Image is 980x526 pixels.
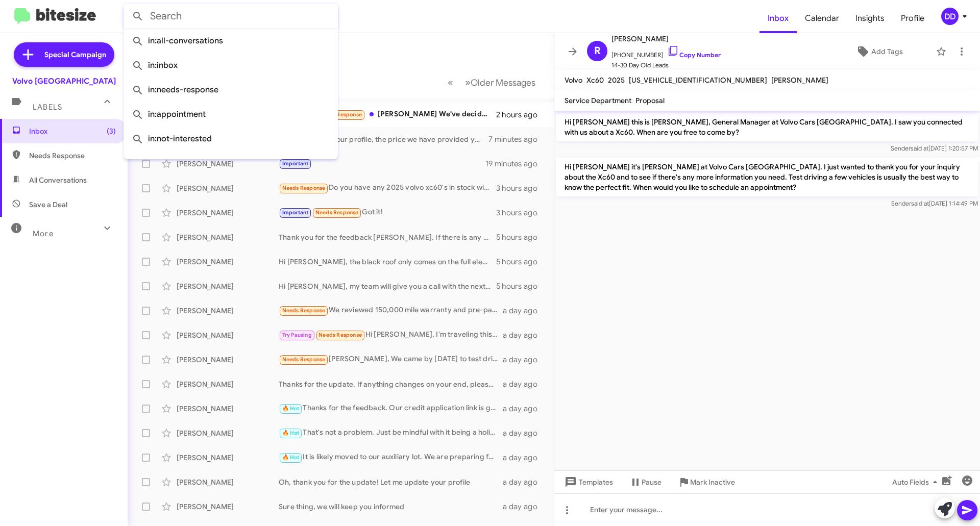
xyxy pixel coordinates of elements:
div: That's not a problem. Just be mindful with it being a holiday weekend we are anticipating a busy ... [279,427,503,439]
a: Calendar [797,4,847,33]
div: [PERSON_NAME] [177,477,279,487]
a: Profile [893,4,933,33]
span: Volvo [565,76,582,85]
div: Thanks for the feedback. Our credit application link is good for 24 hours, we will just have to r... [279,403,503,414]
div: a day ago [503,404,546,414]
span: Insights [847,4,893,33]
span: Special Campaign [44,49,106,60]
div: [PERSON_NAME] [177,379,279,389]
span: [PERSON_NAME] [771,76,828,85]
span: said at [911,199,929,207]
span: Pause [642,473,661,491]
div: [PERSON_NAME] [177,281,279,291]
div: a day ago [503,355,546,365]
div: [PERSON_NAME] [177,502,279,512]
span: Service Department [565,96,631,105]
span: Auto Fields [892,473,941,491]
div: 3 hours ago [496,208,546,218]
div: [PERSON_NAME] [177,159,279,169]
p: Hi [PERSON_NAME] this is [PERSON_NAME], General Manager at Volvo Cars [GEOGRAPHIC_DATA]. I saw yo... [556,113,978,141]
nav: Page navigation example [442,72,542,93]
div: [PERSON_NAME] [177,232,279,242]
span: Needs Response [29,151,116,161]
div: [PERSON_NAME] [177,330,279,340]
button: Add Tags [826,42,931,61]
div: [PERSON_NAME], We came by [DATE] to test drive the EX30 and discuss details with your sales perso... [279,354,503,365]
span: [PERSON_NAME] [611,33,721,45]
span: [PHONE_NUMBER] [611,45,721,60]
span: Labels [33,103,62,112]
div: We reviewed 150,000 mile warranty and pre-paying the maintenance. [279,305,503,316]
span: Needs Response [282,356,326,363]
span: Needs Response [318,111,362,118]
div: 19 minutes ago [485,159,546,169]
span: in:all-conversations [132,29,330,53]
span: Important [282,160,309,167]
a: Special Campaign [14,42,114,67]
div: a day ago [503,502,546,512]
span: R [594,43,601,59]
span: « [448,76,453,89]
button: Auto Fields [884,473,949,491]
button: DD [933,8,969,25]
span: Proposal [635,96,665,105]
span: Important [282,209,309,216]
span: [US_VEHICLE_IDENTIFICATION_NUMBER] [629,76,767,85]
div: 2 hours ago [496,110,546,120]
div: a day ago [503,330,546,340]
span: Needs Response [282,185,326,191]
span: Older Messages [471,77,535,88]
div: [PERSON_NAME] [177,428,279,438]
div: It is likely moved to our auxiliary lot. We are preparing for construction to start and have a li... [279,452,503,463]
div: Got it! [279,207,496,218]
a: Inbox [759,4,797,33]
div: a day ago [503,428,546,438]
div: 5 hours ago [496,232,546,242]
span: 🔥 Hot [282,454,300,461]
button: Pause [621,473,670,491]
span: in:sold-verified [132,151,330,176]
div: [PERSON_NAME] We've decided to keep our 1998 V70R and invest in it. Maybe I'll check back in a co... [279,109,496,120]
span: Sender [DATE] 1:20:57 PM [891,144,978,152]
div: 7 minutes ago [488,134,546,144]
span: Add Tags [871,42,903,61]
span: in:inbox [132,53,330,78]
div: Sure thing, we will keep you informed [279,502,503,512]
div: 5 hours ago [496,281,546,291]
span: Templates [562,473,613,491]
div: Hi [PERSON_NAME], my team will give you a call with the next steps. We definitely want to see you... [279,281,496,291]
div: 5 hours ago [496,257,546,267]
span: Save a Deal [29,199,67,210]
button: Mark Inactive [670,473,743,491]
div: [PERSON_NAME] [177,306,279,316]
div: DD [941,8,959,25]
span: Mark Inactive [690,473,735,491]
span: Inbox [29,126,116,136]
span: 🔥 Hot [282,430,300,436]
div: Thank you for the feedback [PERSON_NAME]. If there is any additional information we can provide i... [279,232,496,242]
div: [PERSON_NAME] [177,257,279,267]
div: a day ago [503,379,546,389]
button: Previous [442,72,459,93]
span: » [465,76,471,89]
span: in:not-interested [132,127,330,151]
span: Needs Response [318,332,362,338]
div: [PERSON_NAME] [177,355,279,365]
div: Do you have any 2025 volvo xc60's in stock with tan interior? Can you send me the links pls if so [279,182,496,194]
div: Volvo [GEOGRAPHIC_DATA] [12,76,116,86]
div: a day ago [503,453,546,463]
button: Templates [554,473,621,491]
div: Taking a look at your profile, the price we have provided you is our best lease price. We are sel... [279,134,488,144]
span: in:needs-response [132,78,330,102]
span: said at [911,144,928,152]
span: (3) [107,126,116,136]
span: 🔥 Hot [282,405,300,412]
div: [PERSON_NAME] [177,404,279,414]
p: Hi [PERSON_NAME] it's [PERSON_NAME] at Volvo Cars [GEOGRAPHIC_DATA]. I just wanted to thank you f... [556,158,978,196]
span: Needs Response [315,209,359,216]
span: in:appointment [132,102,330,127]
span: 14-30 Day Old Leads [611,60,721,70]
